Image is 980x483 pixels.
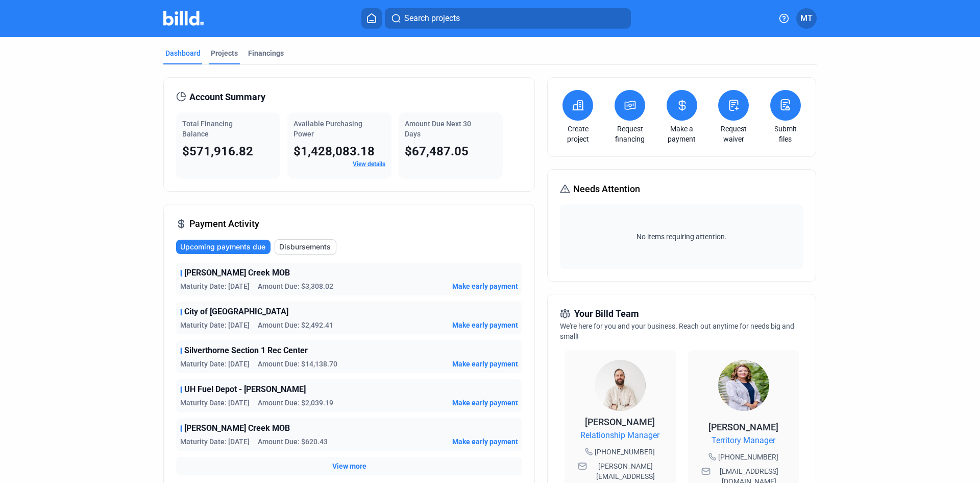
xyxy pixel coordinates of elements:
span: Search projects [404,12,460,25]
span: Maturity Date: [DATE] [180,320,250,330]
button: Make early payment [452,281,518,291]
div: Financings [248,48,284,58]
button: Make early payment [452,398,518,408]
span: Payment Activity [189,217,259,231]
button: Make early payment [452,359,518,369]
a: Submit files [768,124,803,144]
span: Disbursements [279,242,331,252]
span: [PERSON_NAME] [585,417,655,427]
span: MT [800,12,813,25]
button: View more [332,461,366,471]
span: Silverthorne Section 1 Rec Center [184,344,308,357]
button: Upcoming payments due [176,240,271,254]
span: Account Summary [189,90,265,104]
span: [PERSON_NAME] Creek MOB [184,422,290,434]
a: Request financing [612,124,648,144]
span: Needs Attention [573,182,640,196]
span: City of [GEOGRAPHIC_DATA] [184,306,288,318]
span: Territory Manager [712,434,775,447]
span: Upcoming payments due [180,242,265,252]
a: Make a payment [664,124,700,144]
span: [PERSON_NAME] [708,422,778,432]
button: Search projects [385,8,631,29]
a: Create project [560,124,596,144]
span: $67,487.05 [405,144,469,158]
span: Available Purchasing Power [293,120,362,138]
div: Projects [211,48,238,58]
span: [PHONE_NUMBER] [595,447,655,457]
span: [PERSON_NAME] Creek MOB [184,267,290,279]
span: Relationship Manager [580,429,659,442]
span: Maturity Date: [DATE] [180,281,250,291]
span: No items requiring attention. [564,232,799,242]
span: Amount Due: $2,492.41 [258,320,333,330]
button: Make early payment [452,320,518,330]
span: Amount Due: $2,039.19 [258,398,333,408]
a: View details [353,160,385,168]
span: Total Financing Balance [182,120,233,138]
span: Amount Due: $14,138.70 [258,359,337,369]
span: Maturity Date: [DATE] [180,398,250,408]
span: UH Fuel Depot - [PERSON_NAME] [184,383,306,396]
span: Amount Due: $3,308.02 [258,281,333,291]
span: $1,428,083.18 [293,144,375,158]
button: MT [796,8,817,29]
img: Territory Manager [718,360,769,411]
span: Amount Due Next 30 Days [405,120,471,138]
span: Maturity Date: [DATE] [180,359,250,369]
span: Your Billd Team [574,307,639,321]
span: Maturity Date: [DATE] [180,436,250,447]
span: Amount Due: $620.43 [258,436,328,447]
span: [PHONE_NUMBER] [718,452,778,462]
span: $571,916.82 [182,144,253,158]
a: Request waiver [716,124,751,144]
img: Billd Company Logo [163,11,204,26]
span: We're here for you and your business. Reach out anytime for needs big and small! [560,322,794,340]
div: Dashboard [165,48,201,58]
img: Relationship Manager [595,360,646,411]
button: Disbursements [275,239,336,255]
button: Make early payment [452,436,518,447]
